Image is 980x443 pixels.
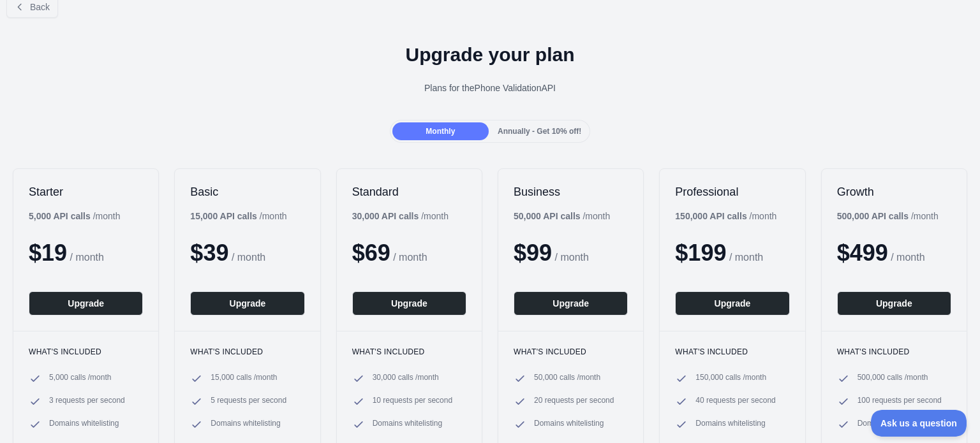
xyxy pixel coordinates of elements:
[675,240,726,266] span: $ 199
[393,252,427,263] span: / month
[837,240,888,266] span: $ 499
[675,211,746,221] b: 150,000 API calls
[514,211,581,221] b: 50,000 API calls
[352,210,449,222] div: / month
[514,210,610,222] div: / month
[837,210,939,222] div: / month
[729,252,763,263] span: / month
[675,210,776,222] div: / month
[871,410,967,437] iframe: Toggle Customer Support
[837,211,909,221] b: 500,000 API calls
[352,240,390,266] span: $ 69
[555,252,589,263] span: / month
[514,240,552,266] span: $ 99
[352,211,419,221] b: 30,000 API calls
